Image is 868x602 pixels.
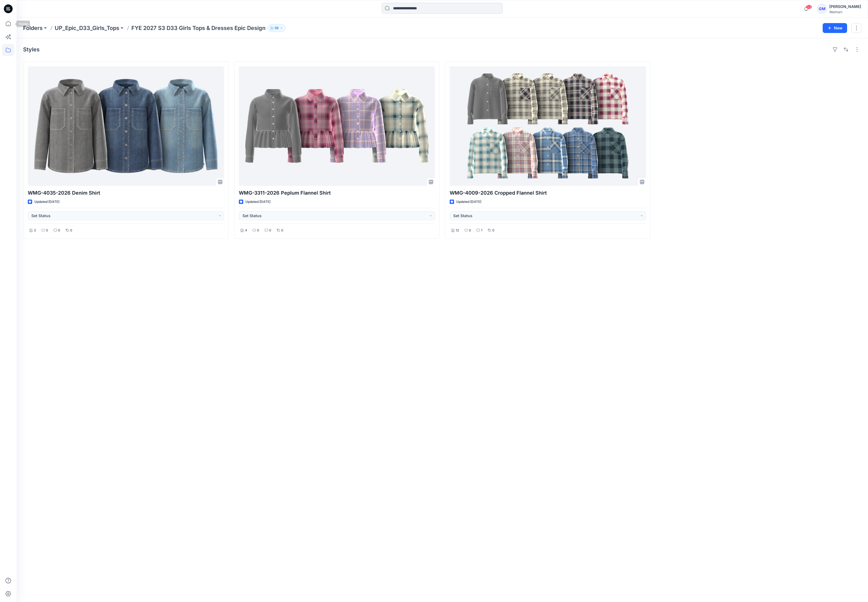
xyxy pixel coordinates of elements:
[281,228,283,233] p: 0
[34,228,36,233] p: 3
[257,228,259,233] p: 0
[131,24,266,32] p: FYE 2027 S3 D33 Girls Tops & Dresses Epic Design
[492,228,494,233] p: 0
[245,199,270,205] p: Updated [DATE]
[239,66,435,186] a: WMG-3311-2026 Peplum Flannel Shirt
[481,228,482,233] p: 1
[23,24,43,32] a: Folders
[829,3,861,10] div: [PERSON_NAME]
[456,228,459,233] p: 12
[829,10,861,14] div: Walmart
[70,228,72,233] p: 0
[239,189,435,197] p: WMG-3311-2026 Peplum Flannel Shirt
[275,25,279,31] p: 58
[55,24,119,32] a: UP_Epic_D33_Girls_Tops
[28,66,224,186] a: WMG-4035-2026 Denim Shirt
[245,228,247,233] p: 4
[450,189,646,197] p: WMG-4009-2026 Cropped Flannel Shirt
[823,23,847,33] button: New
[34,199,59,205] p: Updated [DATE]
[469,228,471,233] p: 0
[46,228,48,233] p: 0
[58,228,60,233] p: 0
[23,46,40,53] h4: Styles
[817,4,827,14] div: GM
[268,24,286,32] button: 58
[456,199,481,205] p: Updated [DATE]
[806,5,812,9] span: 53
[28,189,224,197] p: WMG-4035-2026 Denim Shirt
[450,66,646,186] a: WMG-4009-2026 Cropped Flannel Shirt
[269,228,271,233] p: 0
